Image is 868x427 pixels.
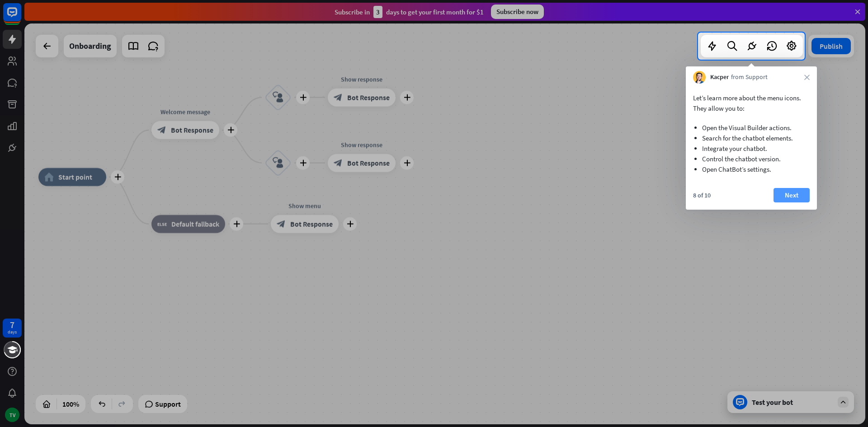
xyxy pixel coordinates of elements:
[702,164,801,174] li: Open ChatBot’s settings.
[774,188,810,202] button: Next
[693,93,810,113] p: Let’s learn more about the menu icons. They allow you to:
[804,75,810,80] i: close
[702,154,801,164] li: Control the chatbot version.
[702,122,801,133] li: Open the Visual Builder actions.
[710,73,729,82] span: Kacper
[7,4,34,31] button: Open LiveChat chat widget
[702,133,801,143] li: Search for the chatbot elements.
[731,73,768,82] span: from Support
[702,143,801,154] li: Integrate your chatbot.
[693,191,711,199] div: 8 of 10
